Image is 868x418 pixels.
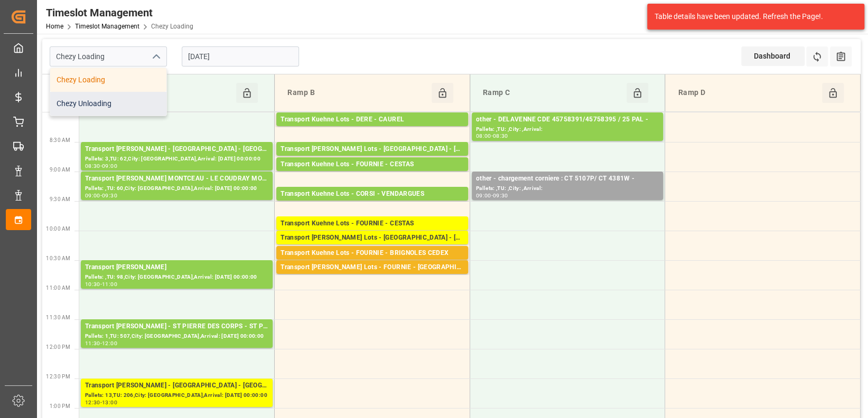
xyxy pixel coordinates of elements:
span: 9:00 AM [50,167,70,173]
div: - [491,134,493,138]
div: 09:30 [493,193,508,198]
div: Pallets: ,TU: 66,City: [GEOGRAPHIC_DATA][PERSON_NAME],Arrival: [DATE] 00:00:00 [281,273,464,282]
div: 11:00 [102,282,117,287]
div: - [100,341,102,346]
div: Pallets: 3,TU: 554,City: [GEOGRAPHIC_DATA],Arrival: [DATE] 00:00:00 [281,199,464,208]
div: Pallets: 23,TU: 117,City: [GEOGRAPHIC_DATA],Arrival: [DATE] 00:00:00 [281,125,464,134]
span: 12:00 PM [46,344,70,350]
span: 11:00 AM [46,285,70,291]
div: Pallets: 3,TU: 62,City: [GEOGRAPHIC_DATA],Arrival: [DATE] 00:00:00 [85,155,268,164]
div: Pallets: ,TU: ,City: ,Arrival: [476,125,659,134]
input: DD-MM-YYYY [182,46,299,66]
div: - [100,400,102,405]
div: Transport Kuehne Lots - DERE - CAUREL [281,115,464,125]
div: 10:30 [85,282,100,287]
div: 08:00 [476,134,491,138]
div: Transport Kuehne Lots - FOURNIE - CESTAS [281,218,464,229]
div: Ramp D [674,83,822,103]
div: other - DELAVENNE CDE 45758391/45758395 / 25 PAL - [476,115,659,125]
div: Transport [PERSON_NAME] Lots - [GEOGRAPHIC_DATA] - [GEOGRAPHIC_DATA] [281,233,464,243]
div: Transport Kuehne Lots - FOURNIE - CESTAS [281,159,464,170]
div: Pallets: ,TU: ,City: ,Arrival: [476,184,659,193]
div: Timeslot Management [46,5,193,21]
div: Chezy Loading [50,68,166,92]
div: 08:30 [493,134,508,138]
div: Pallets: 1,TU: 60,City: [GEOGRAPHIC_DATA],Arrival: [DATE] 00:00:00 [281,243,464,252]
button: close menu [147,49,163,65]
div: Table details have been updated. Refresh the Page!. [655,11,849,22]
div: Ramp B [283,83,432,103]
div: 13:00 [102,400,117,405]
div: Transport Kuehne Lots - CORSI - VENDARGUES [281,189,464,199]
div: Transport [PERSON_NAME] - ST PIERRE DES CORPS - ST PIERRE DES CORPS [85,321,268,332]
div: Transport [PERSON_NAME] - [GEOGRAPHIC_DATA] - [GEOGRAPHIC_DATA] [85,381,268,391]
div: 12:30 [85,400,100,405]
div: Pallets: 1,TU: 94,City: [GEOGRAPHIC_DATA],Arrival: [DATE] 00:00:00 [281,170,464,179]
div: Pallets: ,TU: 29,City: CESTAS,Arrival: [DATE] 00:00:00 [281,229,464,238]
div: - [491,193,493,198]
div: Transport [PERSON_NAME] Lots - [GEOGRAPHIC_DATA] - [GEOGRAPHIC_DATA] [281,144,464,155]
a: Home [46,23,63,30]
div: Chezy Unloading [50,92,166,116]
div: Pallets: 1,TU: 507,City: [GEOGRAPHIC_DATA],Arrival: [DATE] 00:00:00 [85,332,268,341]
div: Pallets: 13,TU: 206,City: [GEOGRAPHIC_DATA],Arrival: [DATE] 00:00:00 [85,391,268,400]
div: 09:00 [476,193,491,198]
div: Transport [PERSON_NAME] [85,262,268,273]
div: Pallets: 4,TU: ,City: BRIGNOLES CEDEX,Arrival: [DATE] 00:00:00 [281,259,464,268]
div: Transport [PERSON_NAME] Lots - FOURNIE - [GEOGRAPHIC_DATA][PERSON_NAME] [281,262,464,273]
a: Timeslot Management [75,23,139,30]
span: 8:30 AM [50,137,70,143]
span: 11:30 AM [46,315,70,320]
span: 10:00 AM [46,226,70,232]
span: 10:30 AM [46,255,70,261]
div: 09:00 [102,164,117,168]
div: Pallets: ,TU: 60,City: [GEOGRAPHIC_DATA],Arrival: [DATE] 00:00:00 [85,184,268,193]
div: Dashboard [741,46,805,66]
input: Type to search/select [50,46,167,66]
span: 1:00 PM [50,403,70,409]
div: Transport [PERSON_NAME] MONTCEAU - LE COUDRAY MONTCEAU [85,174,268,184]
div: other - chargement corniere : CT 5107P/ CT 4381W - [476,174,659,184]
span: 12:30 PM [46,374,70,379]
div: 09:00 [85,193,100,198]
div: 09:30 [102,193,117,198]
div: 11:30 [85,341,100,346]
div: Pallets: 8,TU: 270,City: [GEOGRAPHIC_DATA],Arrival: [DATE] 00:00:00 [281,155,464,164]
div: 08:30 [85,164,100,168]
div: Ramp C [479,83,627,103]
div: - [100,164,102,168]
div: 12:00 [102,341,117,346]
div: Transport [PERSON_NAME] - [GEOGRAPHIC_DATA] - [GEOGRAPHIC_DATA] [85,144,268,155]
div: - [100,193,102,198]
div: Transport Kuehne Lots - FOURNIE - BRIGNOLES CEDEX [281,248,464,259]
span: 9:30 AM [50,196,70,202]
div: Pallets: ,TU: 98,City: [GEOGRAPHIC_DATA],Arrival: [DATE] 00:00:00 [85,273,268,282]
div: - [100,282,102,287]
